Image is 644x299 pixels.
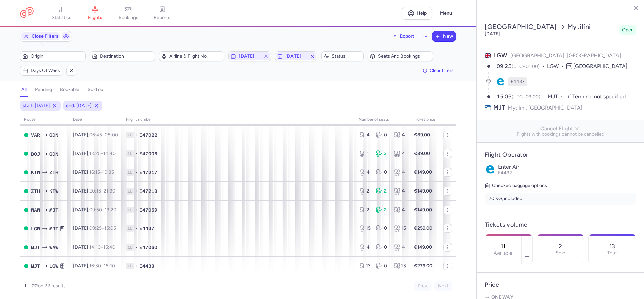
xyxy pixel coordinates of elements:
[498,164,636,170] p: Enter Air
[376,244,388,251] div: 0
[100,54,153,59] span: Destination
[359,188,371,195] div: 2
[89,263,101,269] time: 16:30
[169,54,222,59] span: Airline & Flight No.
[359,207,371,213] div: 2
[414,225,432,231] strong: €259.00
[136,244,138,251] span: •
[23,102,50,109] span: start: [DATE]
[607,250,618,256] p: Total
[414,263,432,269] strong: €279.00
[376,207,388,213] div: 2
[609,243,615,250] p: 13
[89,132,102,138] time: 06:45
[104,225,116,231] time: 15:05
[414,151,430,156] strong: €89.00
[20,66,62,76] button: Days of week
[376,169,388,176] div: 0
[89,132,118,138] span: –
[376,188,388,195] div: 2
[496,77,505,86] figure: E4 airline logo
[31,150,40,158] span: Bourgas, Burgas, Bulgaria
[112,6,145,21] a: bookings
[136,207,138,213] span: •
[89,225,102,231] time: 09:25
[285,54,307,59] span: [DATE]
[417,11,427,16] span: Help
[73,225,116,231] span: [DATE],
[139,132,157,138] span: E47022
[394,188,406,195] div: 4
[485,182,636,190] h5: Checked baggage options
[508,103,582,112] span: Mytilíni, [GEOGRAPHIC_DATA]
[103,151,116,156] time: 14:40
[485,164,495,175] img: Enter Air logo
[31,206,40,214] span: Frederic Chopin, Warsaw, Poland
[136,169,138,176] span: •
[139,188,157,195] span: E47218
[126,132,134,138] span: 1L
[394,150,406,157] div: 4
[394,169,406,176] div: 4
[89,225,116,231] span: –
[49,262,58,270] span: Gatwick, London, United Kingdom
[38,283,66,289] span: on 22 results
[388,31,419,42] button: Export
[432,31,456,41] button: New
[136,188,138,195] span: •
[511,78,525,85] span: E4437
[228,51,271,61] button: [DATE]
[359,244,371,251] div: 4
[31,54,83,59] span: Origin
[359,150,371,157] div: 1
[126,207,134,213] span: 1L
[512,94,540,100] span: (UTC+03:00)
[31,244,40,251] span: Mytilene International Airport, Mytilíni, Greece
[566,63,572,69] span: TS
[139,244,157,251] span: E47060
[90,51,155,61] button: Destination
[60,87,79,93] h4: bookable
[414,188,432,194] strong: €149.00
[52,15,71,21] span: statistics
[139,150,157,157] span: E47008
[136,225,138,232] span: •
[89,244,101,250] time: 14:10
[359,169,371,176] div: 4
[78,6,112,21] a: flights
[49,169,58,176] span: Zakinthos International Airport, Zákynthos, Greece
[89,151,101,156] time: 13:25
[73,151,116,156] span: [DATE],
[497,63,512,69] time: 09:25
[89,207,116,213] span: –
[105,132,118,138] time: 08:00
[497,93,512,100] time: 15:05
[376,225,388,232] div: 0
[359,132,371,138] div: 4
[136,150,138,157] span: •
[400,34,414,39] span: Export
[559,243,562,250] p: 2
[89,263,115,269] span: –
[485,23,616,31] h2: [GEOGRAPHIC_DATA] Mytilíni
[498,170,512,176] span: E4437
[31,131,40,139] span: Varna, Varna, Bulgaria
[420,66,456,76] button: Clear filters
[89,151,116,156] span: –
[275,51,317,61] button: [DATE]
[572,93,626,100] span: Terminal not specified
[49,131,58,139] span: Lech Walesa, Gdańsk, Poland
[430,68,454,73] span: Clear filters
[73,244,115,250] span: [DATE],
[89,169,114,175] span: –
[35,87,52,93] h4: pending
[31,169,40,176] span: Pyrzowice, Katowice, Poland
[332,54,361,59] span: Status
[321,51,364,61] button: Status
[49,244,58,251] span: Frederic Chopin, Warsaw, Poland
[548,93,566,101] span: MJT
[105,207,116,213] time: 13:20
[443,34,453,39] span: New
[104,263,115,269] time: 18:10
[414,281,432,291] button: Prev.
